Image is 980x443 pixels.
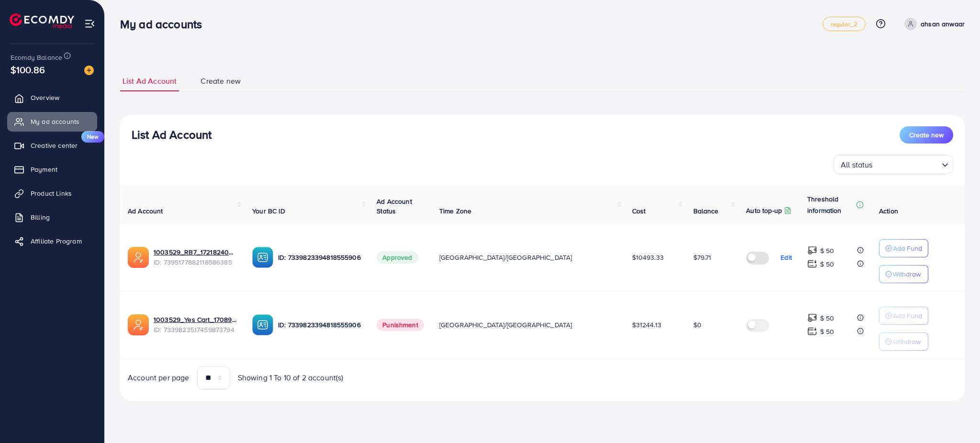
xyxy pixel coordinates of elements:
[7,184,97,203] a: Product Links
[11,63,45,77] span: $100.86
[893,268,921,280] p: Withdraw
[632,206,646,216] span: Cost
[7,88,97,107] a: Overview
[879,265,928,283] button: Withdraw
[200,76,241,87] span: Create new
[780,252,792,263] p: Edit
[439,253,572,262] span: [GEOGRAPHIC_DATA]/[GEOGRAPHIC_DATA]
[31,236,82,246] span: Affiliate Program
[807,326,817,336] img: top-up amount
[693,206,719,216] span: Balance
[31,117,79,126] span: My ad accounts
[879,239,928,257] button: Add Fund
[893,310,922,321] p: Add Fund
[154,325,237,334] span: ID: 7339823517459873794
[823,17,866,31] a: regular_2
[128,314,149,335] img: ic-ads-acc.e4c84228.svg
[693,320,702,330] span: $0
[132,128,212,142] h3: List Ad Account
[10,13,74,28] img: logo
[252,206,285,216] span: Your BC ID
[820,326,835,337] p: $ 50
[128,247,149,268] img: ic-ads-acc.e4c84228.svg
[439,206,471,216] span: Time Zone
[128,206,163,216] span: Ad Account
[879,206,898,216] span: Action
[154,247,237,267] div: <span class='underline'>1003529_RB7_1721824035575</span></br>7395177882118586385
[746,205,782,216] p: Auto top-up
[154,315,237,334] div: <span class='underline'>1003529_Yes Cart_1708935850423</span></br>7339823517459873794
[7,208,97,227] a: Billing
[84,18,95,29] img: menu
[377,197,412,216] span: Ad Account Status
[439,320,572,330] span: [GEOGRAPHIC_DATA]/[GEOGRAPHIC_DATA]
[154,315,237,324] a: 1003529_Yes Cart_1708935850423
[876,156,938,172] input: Search for option
[31,212,50,222] span: Billing
[31,165,57,174] span: Payment
[632,253,664,262] span: $10493.33
[31,141,78,150] span: Creative center
[377,319,424,331] span: Punishment
[278,252,361,263] p: ID: 7339823394818555906
[154,247,237,257] a: 1003529_RB7_1721824035575
[31,93,59,102] span: Overview
[807,259,817,269] img: top-up amount
[128,372,189,383] span: Account per page
[11,53,62,62] span: Ecomdy Balance
[921,18,965,30] p: ahsan anwaar
[893,336,921,347] p: Withdraw
[879,307,928,325] button: Add Fund
[120,17,210,31] h3: My ad accounts
[81,131,104,143] span: New
[377,251,418,264] span: Approved
[820,258,835,270] p: $ 50
[879,332,928,351] button: Withdraw
[7,232,97,251] a: Affiliate Program
[900,126,953,144] button: Create new
[154,257,237,267] span: ID: 7395177882118586385
[820,245,835,256] p: $ 50
[893,243,922,254] p: Add Fund
[7,136,97,155] a: Creative centerNew
[122,76,177,87] span: List Ad Account
[831,21,857,27] span: regular_2
[31,188,72,198] span: Product Links
[909,130,944,140] span: Create new
[7,160,97,179] a: Payment
[252,247,273,268] img: ic-ba-acc.ded83a64.svg
[693,253,712,262] span: $79.71
[84,66,94,75] img: image
[807,245,817,255] img: top-up amount
[252,314,273,335] img: ic-ba-acc.ded83a64.svg
[807,193,854,216] p: Threshold information
[632,320,661,330] span: $31244.13
[839,158,875,172] span: All status
[7,112,97,131] a: My ad accounts
[820,312,835,324] p: $ 50
[238,372,344,383] span: Showing 1 To 10 of 2 account(s)
[901,18,965,30] a: ahsan anwaar
[939,400,973,436] iframe: Chat
[278,319,361,331] p: ID: 7339823394818555906
[834,155,953,174] div: Search for option
[807,313,817,323] img: top-up amount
